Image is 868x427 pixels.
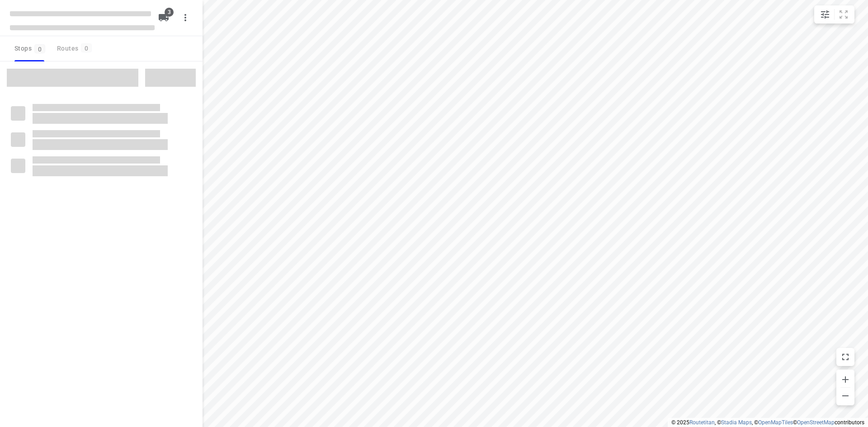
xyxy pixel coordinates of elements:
[814,5,854,23] div: small contained button group
[671,419,864,426] li: © 2025 , © , © © contributors
[816,5,834,23] button: Map settings
[721,419,752,426] a: Stadia Maps
[689,419,715,426] a: Routetitan
[758,419,793,426] a: OpenMapTiles
[797,419,835,426] a: OpenStreetMap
